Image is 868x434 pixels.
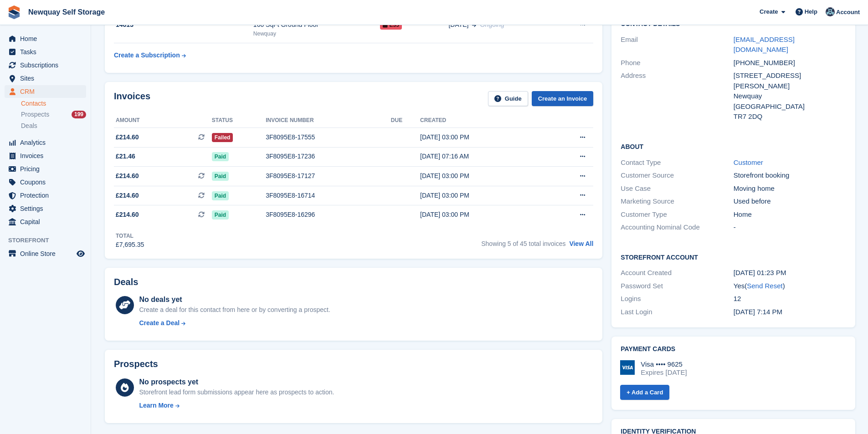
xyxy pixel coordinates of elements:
div: Customer Type [621,209,733,220]
th: Invoice number [266,113,391,128]
span: Account [836,8,860,17]
span: Sites [20,72,75,85]
div: 3F8095E8-17236 [266,152,391,161]
span: E35 [380,20,402,30]
span: Paid [212,210,229,220]
h2: Payment cards [621,346,846,353]
span: Paid [212,152,229,161]
div: Home [734,209,846,220]
div: Moving home [734,184,846,194]
div: Password Set [621,281,733,291]
div: Storefront lead form submissions appear here as prospects to action. [139,388,334,397]
div: 160 SqFt Ground Floor [253,20,380,30]
div: [DATE] 03:00 PM [420,133,545,142]
a: menu [5,247,86,260]
span: Settings [20,202,75,215]
span: £214.60 [116,210,139,220]
span: [DATE] [448,20,468,30]
a: [EMAIL_ADDRESS][DOMAIN_NAME] [734,36,795,54]
span: Subscriptions [20,59,75,71]
a: View All [569,240,593,247]
div: 3F8095E8-17127 [266,171,391,181]
th: Created [420,113,545,128]
h2: Invoices [114,91,150,106]
div: [DATE] 03:00 PM [420,171,545,181]
div: Total [116,232,144,240]
span: Failed [212,133,233,142]
img: Visa Logo [620,360,635,375]
span: Online Store [20,247,75,260]
div: 14613 [114,20,253,30]
a: Preview store [75,248,86,259]
div: [DATE] 03:00 PM [420,191,545,200]
a: Newquay Self Storage [25,5,108,20]
span: Ongoing [480,21,504,28]
div: 3F8095E8-16296 [266,210,391,220]
span: Deals [21,122,37,130]
div: 3F8095E8-17555 [266,133,391,142]
span: Coupons [20,176,75,189]
div: 12 [734,294,846,304]
a: menu [5,189,86,202]
div: Use Case [621,184,733,194]
span: Showing 5 of 45 total invoices [481,240,565,247]
span: CRM [20,85,75,98]
span: Storefront [8,236,91,245]
div: Visa •••• 9625 [641,360,687,368]
div: [DATE] 03:00 PM [420,210,545,220]
span: Prospects [21,110,49,119]
div: Logins [621,294,733,304]
th: Amount [114,113,212,128]
div: Phone [621,58,733,68]
a: + Add a Card [620,385,669,400]
div: - [734,222,846,233]
div: [STREET_ADDRESS][PERSON_NAME] [734,71,846,91]
h2: About [621,142,846,151]
a: menu [5,149,86,162]
div: Contact Type [621,158,733,168]
span: Pricing [20,163,75,175]
a: Send Reset [747,282,782,290]
div: Storefront booking [734,170,846,181]
div: Last Login [621,307,733,317]
span: £21.46 [116,152,135,161]
div: [GEOGRAPHIC_DATA] [734,102,846,112]
div: [DATE] 01:23 PM [734,268,846,278]
div: Expires [DATE] [641,368,687,377]
div: Yes [734,281,846,291]
img: stora-icon-8386f47178a22dfd0bd8f6a31ec36ba5ce8667c1dd55bd0f319d3a0aa187defe.svg [7,5,21,19]
a: Contacts [21,99,86,108]
div: Address [621,71,733,122]
span: Analytics [20,136,75,149]
a: menu [5,59,86,71]
a: menu [5,136,86,149]
a: Create a Deal [139,318,330,328]
a: menu [5,202,86,215]
div: 199 [72,111,86,118]
a: menu [5,72,86,85]
div: Marketing Source [621,196,733,207]
h2: Prospects [114,359,158,369]
time: 2025-07-30 18:14:45 UTC [734,308,782,316]
div: Used before [734,196,846,207]
h2: Deals [114,277,138,287]
span: Help [805,7,817,16]
a: Guide [488,91,528,106]
span: Create [760,7,778,16]
a: menu [5,46,86,58]
a: Prospects 199 [21,110,86,119]
div: Accounting Nominal Code [621,222,733,233]
a: Create an Invoice [532,91,594,106]
div: Account Created [621,268,733,278]
div: [PHONE_NUMBER] [734,58,846,68]
div: Newquay [253,30,380,38]
a: menu [5,176,86,189]
span: Paid [212,172,229,181]
div: £7,695.35 [116,240,144,250]
span: Paid [212,191,229,200]
a: Create a Subscription [114,47,186,64]
div: Customer Source [621,170,733,181]
div: Learn More [139,401,173,410]
span: £214.60 [116,133,139,142]
span: Invoices [20,149,75,162]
